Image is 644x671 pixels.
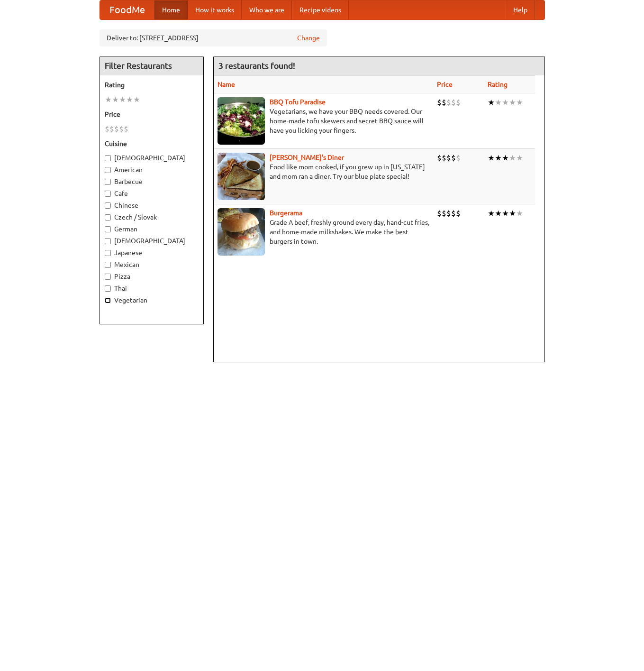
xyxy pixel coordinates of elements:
img: burgerama.jpg [218,208,265,256]
label: [DEMOGRAPHIC_DATA] [105,153,199,163]
p: Food like mom cooked, if you grew up in [US_STATE] and mom ran a diner. Try our blue plate special! [218,162,429,181]
li: ★ [105,94,112,105]
img: sallys.jpg [218,153,265,200]
li: $ [437,153,442,163]
label: Vegetarian [105,295,199,305]
a: Who we are [242,0,292,19]
h5: Price [105,110,199,119]
li: ★ [509,153,516,163]
a: BBQ Tofu Paradise [270,98,326,106]
li: ★ [126,94,133,105]
p: Vegetarians, we have your BBQ needs covered. Our home-made tofu skewers and secret BBQ sauce will... [218,107,429,135]
li: ★ [133,94,140,105]
li: $ [446,97,451,108]
a: Rating [488,81,508,88]
li: ★ [502,153,509,163]
li: ★ [516,97,523,108]
li: $ [105,124,109,134]
li: $ [442,208,446,219]
label: Cafe [105,189,199,198]
li: ★ [495,97,502,108]
label: Barbecue [105,177,199,186]
input: [DEMOGRAPHIC_DATA] [105,238,111,244]
li: $ [109,124,114,134]
input: [DEMOGRAPHIC_DATA] [105,155,111,161]
li: ★ [495,208,502,219]
ng-pluralize: 3 restaurants found! [218,61,295,70]
input: Cafe [105,191,111,197]
input: Vegetarian [105,297,111,303]
a: Home [154,0,188,19]
li: ★ [502,208,509,219]
li: $ [451,208,456,219]
label: Japanese [105,248,199,257]
li: ★ [516,153,523,163]
a: Recipe videos [292,0,349,19]
label: Czech / Slovak [105,212,199,222]
p: Grade A beef, freshly ground every day, hand-cut fries, and home-made milkshakes. We make the bes... [218,218,429,246]
h5: Rating [105,80,199,90]
label: Thai [105,284,199,293]
li: $ [446,153,451,163]
input: Barbecue [105,179,111,185]
li: ★ [112,94,119,105]
li: ★ [119,94,126,105]
a: Name [218,81,235,88]
li: $ [124,124,128,134]
label: Mexican [105,260,199,269]
h5: Cuisine [105,139,199,148]
input: Czech / Slovak [105,214,111,221]
input: American [105,167,111,173]
li: $ [451,97,456,108]
a: Price [437,81,453,88]
input: German [105,226,111,232]
input: Japanese [105,250,111,256]
li: $ [442,153,446,163]
a: FoodMe [100,0,154,19]
input: Chinese [105,202,111,209]
li: ★ [488,97,495,108]
li: $ [437,208,442,219]
input: Mexican [105,262,111,268]
label: Pizza [105,272,199,281]
input: Thai [105,285,111,292]
label: Chinese [105,201,199,210]
label: German [105,224,199,234]
h4: Filter Restaurants [100,56,203,75]
label: [DEMOGRAPHIC_DATA] [105,236,199,246]
img: tofuparadise.jpg [218,97,265,145]
li: ★ [495,153,502,163]
li: $ [442,97,446,108]
li: $ [446,208,451,219]
li: $ [119,124,124,134]
li: $ [456,153,461,163]
li: ★ [488,153,495,163]
input: Pizza [105,274,111,280]
li: ★ [509,208,516,219]
li: $ [114,124,119,134]
a: Burgerama [270,209,302,217]
li: ★ [488,208,495,219]
li: $ [451,153,456,163]
label: American [105,165,199,175]
li: $ [437,97,442,108]
a: [PERSON_NAME]'s Diner [270,154,344,161]
a: Help [506,0,535,19]
div: Deliver to: [STREET_ADDRESS] [100,29,327,46]
li: ★ [502,97,509,108]
li: $ [456,97,461,108]
li: $ [456,208,461,219]
a: Change [297,33,320,43]
li: ★ [516,208,523,219]
li: ★ [509,97,516,108]
a: How it works [188,0,242,19]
